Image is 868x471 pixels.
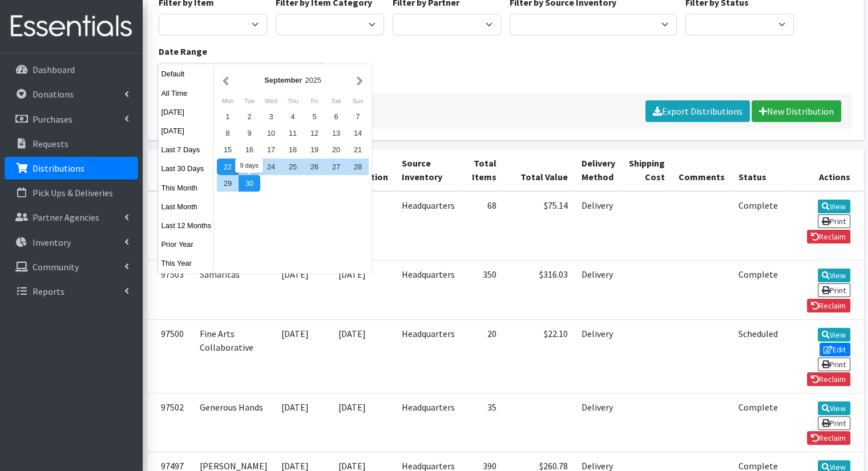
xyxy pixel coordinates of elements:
[159,180,215,196] button: This Month
[5,280,138,303] a: Reports
[462,261,503,319] td: 350
[159,104,215,120] button: [DATE]
[672,149,732,191] th: Comments
[325,141,347,158] div: 20
[33,261,79,273] p: Community
[818,358,850,371] a: Print
[33,163,84,174] p: Distributions
[159,63,326,84] input: January 1, 2011 - December 31, 2011
[33,88,74,100] p: Donations
[159,198,215,215] button: Last Month
[239,159,260,175] div: 23
[239,125,260,141] div: 9
[5,108,138,131] a: Purchases
[818,200,850,213] a: View
[732,393,785,452] td: Complete
[575,191,622,261] td: Delivery
[147,191,193,261] td: 97504
[304,159,325,175] div: 26
[239,94,260,108] div: Tuesday
[147,149,193,191] th: ID
[260,125,282,141] div: 10
[622,149,672,191] th: Shipping Cost
[304,94,325,108] div: Friday
[260,141,282,158] div: 17
[274,261,332,319] td: [DATE]
[752,100,841,122] a: New Distribution
[159,85,215,101] button: All Time
[332,319,395,393] td: [DATE]
[217,159,239,175] div: 22
[33,187,113,198] p: Pick Ups & Deliveries
[325,108,347,125] div: 6
[503,261,575,319] td: $316.03
[819,343,850,356] a: Edit
[282,141,304,158] div: 18
[807,230,850,243] a: Reclaim
[217,141,239,158] div: 15
[645,100,750,122] a: Export Distributions
[147,319,193,393] td: 97500
[282,125,304,141] div: 11
[5,231,138,254] a: Inventory
[732,261,785,319] td: Complete
[575,319,622,393] td: Delivery
[395,393,462,452] td: Headquarters
[159,160,215,177] button: Last 30 Days
[159,123,215,139] button: [DATE]
[785,149,864,191] th: Actions
[325,159,347,175] div: 27
[575,149,622,191] th: Delivery Method
[305,76,321,84] span: 2025
[347,141,369,158] div: 21
[217,175,239,192] div: 29
[33,212,99,223] p: Partner Agencies
[159,44,207,58] label: Date Range
[395,149,462,191] th: Source Inventory
[807,372,850,386] a: Reclaim
[732,149,785,191] th: Status
[159,66,215,82] button: Default
[395,319,462,393] td: Headquarters
[260,94,282,108] div: Wednesday
[33,64,75,75] p: Dashboard
[347,94,369,108] div: Sunday
[325,94,347,108] div: Saturday
[395,191,462,261] td: Headquarters
[325,125,347,141] div: 13
[217,94,239,108] div: Monday
[33,286,64,297] p: Reports
[503,319,575,393] td: $22.10
[260,108,282,125] div: 3
[395,261,462,319] td: Headquarters
[193,261,274,319] td: Samaritas
[462,149,503,191] th: Total Items
[239,141,260,158] div: 16
[818,416,850,430] a: Print
[33,138,68,149] p: Requests
[5,58,138,81] a: Dashboard
[304,125,325,141] div: 12
[462,393,503,452] td: 35
[264,76,302,84] strong: September
[159,236,215,253] button: Prior Year
[347,159,369,175] div: 28
[462,319,503,393] td: 20
[5,255,138,278] a: Community
[462,191,503,261] td: 68
[807,299,850,312] a: Reclaim
[818,328,850,342] a: View
[575,261,622,319] td: Delivery
[5,132,138,155] a: Requests
[147,393,193,452] td: 97502
[239,175,260,192] div: 30
[274,319,332,393] td: [DATE]
[304,108,325,125] div: 5
[503,149,575,191] th: Total Value
[260,159,282,175] div: 24
[147,261,193,319] td: 97503
[347,108,369,125] div: 7
[274,393,332,452] td: [DATE]
[503,191,575,261] td: $75.14
[33,237,71,248] p: Inventory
